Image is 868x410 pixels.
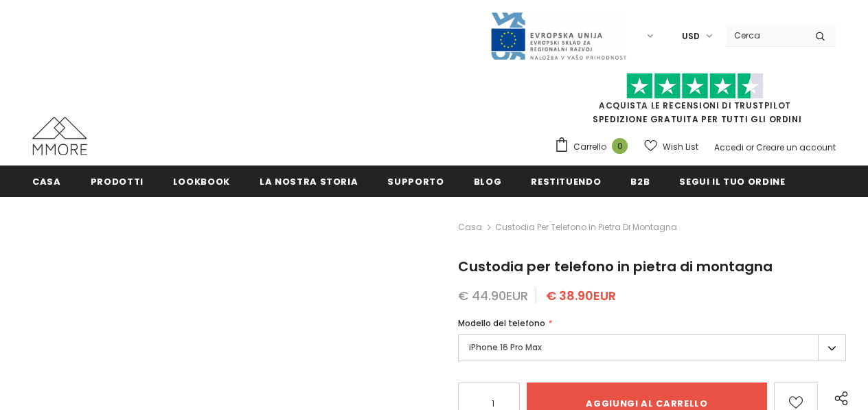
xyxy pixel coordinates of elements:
[726,25,805,45] input: Search Site
[644,135,698,159] a: Wish List
[612,138,628,154] span: 0
[630,175,650,188] span: B2B
[599,100,791,111] a: Acquista le recensioni di TrustPilot
[630,166,650,196] a: B2B
[458,317,545,329] span: Modello del telefono
[490,11,627,61] img: Javni Razpis
[679,175,785,188] span: Segui il tuo ordine
[458,287,528,304] span: € 44.90EUR
[32,166,61,196] a: Casa
[626,73,764,100] img: Fidati di Pilot Stars
[554,137,635,157] a: Carrello 0
[458,257,773,276] span: Custodia per telefono in pietra di montagna
[531,166,601,196] a: Restituendo
[546,287,616,304] span: € 38.90EUR
[91,166,144,196] a: Prodotti
[91,175,144,188] span: Prodotti
[458,219,482,236] a: Casa
[682,30,700,43] span: USD
[756,141,836,153] a: Creare un account
[32,175,61,188] span: Casa
[663,140,698,154] span: Wish List
[458,334,846,361] label: iPhone 16 Pro Max
[387,175,444,188] span: supporto
[554,79,836,125] span: SPEDIZIONE GRATUITA PER TUTTI GLI ORDINI
[173,166,230,196] a: Lookbook
[531,175,601,188] span: Restituendo
[573,140,606,154] span: Carrello
[490,30,627,41] a: Javni Razpis
[474,175,502,188] span: Blog
[495,219,677,236] span: Custodia per telefono in pietra di montagna
[474,166,502,196] a: Blog
[173,175,230,188] span: Lookbook
[746,141,754,153] span: or
[260,175,358,188] span: La nostra storia
[387,166,444,196] a: supporto
[714,141,744,153] a: Accedi
[679,166,785,196] a: Segui il tuo ordine
[260,166,358,196] a: La nostra storia
[32,117,87,155] img: Casi MMORE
